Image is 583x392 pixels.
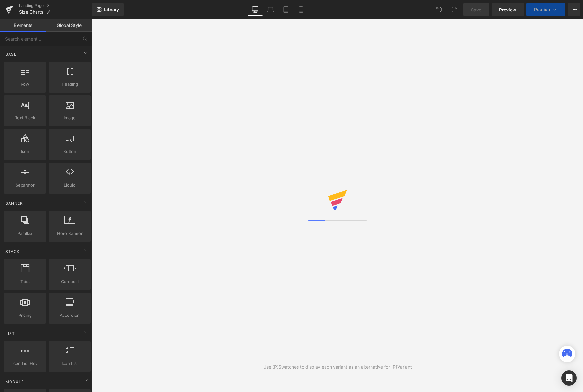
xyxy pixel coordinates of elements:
a: Tablet [278,3,293,16]
span: Publish [534,7,550,12]
span: Save [471,6,481,13]
span: Library [104,7,119,12]
a: Global Style [46,19,92,32]
span: Liquid [50,182,89,189]
span: Tabs [6,278,44,285]
span: Preview [499,6,516,13]
span: List [5,330,16,336]
a: Landing Pages [19,3,92,8]
a: Mobile [293,3,309,16]
span: Icon List Hoz [6,360,44,367]
button: Undo [433,3,446,16]
span: Base [5,51,17,57]
span: Button [50,148,89,155]
span: Pricing [6,312,44,319]
a: New Library [92,3,124,16]
span: Stack [5,249,20,255]
a: Preview [492,3,524,16]
a: Desktop [248,3,263,16]
span: Row [6,81,44,88]
span: Heading [50,81,89,88]
a: Laptop [263,3,278,16]
span: Icon List [50,360,89,367]
span: Separator [6,182,44,189]
button: Redo [448,3,461,16]
div: Open Intercom Messenger [561,370,577,386]
span: Icon [6,148,44,155]
span: Accordion [50,312,89,319]
span: Parallax [6,230,44,237]
span: Image [50,115,89,121]
span: Text Block [6,115,44,121]
span: Size Charts [19,10,44,15]
span: Hero Banner [50,230,89,237]
span: Module [5,379,24,385]
div: Use (P)Swatches to display each variant as an alternative for (P)Variant [263,363,412,370]
span: Banner [5,200,23,206]
button: Publish [526,3,565,16]
button: More [568,3,580,16]
span: Carousel [50,278,89,285]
